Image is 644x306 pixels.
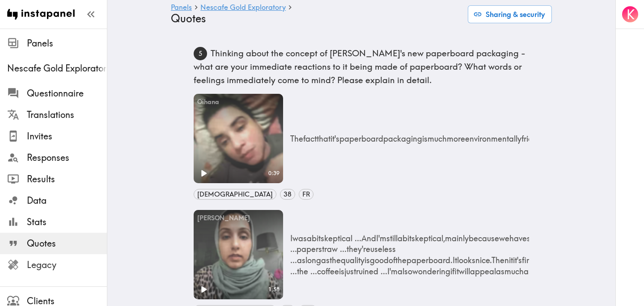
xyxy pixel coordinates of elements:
[194,280,213,299] button: Play
[200,4,286,12] a: Nescafe Gold Exploratory
[621,5,639,23] button: K
[194,210,283,226] div: [PERSON_NAME]
[27,173,107,185] span: Results
[280,189,295,199] span: 38
[268,169,281,177] span: 0:39
[268,285,281,293] span: 1:58
[27,151,107,164] span: Responses
[627,7,635,22] span: K
[194,94,283,110] div: Oihana
[27,216,107,228] span: Stats
[27,87,107,100] span: Questionnaire
[194,163,213,183] button: Play
[27,237,107,250] span: Quotes
[194,189,276,199] span: [DEMOGRAPHIC_DATA]
[199,50,202,58] text: 5
[27,194,107,207] span: Data
[27,130,107,143] span: Invites
[171,4,192,12] a: Panels
[27,37,107,50] span: Panels
[299,189,313,199] span: FR
[171,12,461,25] h4: Quotes
[7,62,107,75] span: Nescafe Gold Exploratory
[468,5,552,23] button: Sharing & security
[27,109,107,121] span: Translations
[194,48,525,85] span: Thinking about the concept of [PERSON_NAME]'s new paperboard packaging - what are your immediate ...
[27,259,107,271] span: Legacy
